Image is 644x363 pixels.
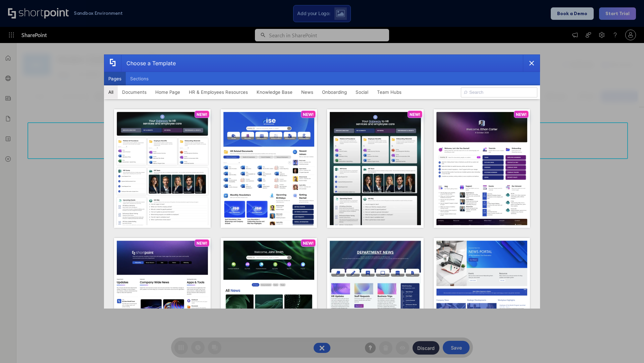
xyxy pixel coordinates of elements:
button: Documents [118,85,151,99]
div: template selector [104,54,540,309]
button: HR & Employees Resources [184,85,252,99]
button: Pages [104,72,126,85]
button: All [104,85,118,99]
p: NEW! [410,112,420,117]
p: NEW! [197,112,207,117]
p: NEW! [303,112,314,117]
button: Social [351,85,373,99]
button: Home Page [151,85,184,99]
p: NEW! [303,241,314,246]
input: Search [461,87,537,97]
button: Team Hubs [373,85,406,99]
button: Knowledge Base [252,85,297,99]
button: Onboarding [318,85,351,99]
p: NEW! [516,112,527,117]
div: Choose a Template [121,55,176,72]
iframe: Chat Widget [523,285,644,363]
p: NEW! [197,241,207,246]
button: News [297,85,318,99]
button: Sections [126,72,153,85]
